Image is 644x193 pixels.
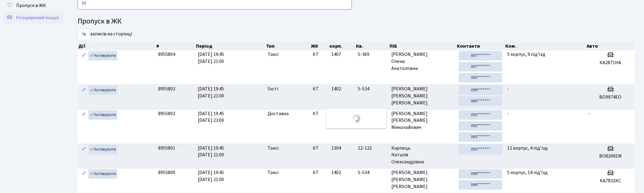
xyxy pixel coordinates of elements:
span: - [507,110,509,117]
span: Доставка [268,110,289,117]
a: Редагувати [80,86,87,95]
span: КТ [313,51,326,58]
a: Активувати [88,86,117,95]
span: Пропуск в ЖК [16,2,46,9]
select: записів на сторінці [78,28,90,40]
h5: KA7832KC [589,178,632,184]
span: 5 корпус, 9 під'їзд [507,51,545,58]
th: Дії [78,42,156,50]
span: - [589,110,590,117]
span: 8955803 [158,86,175,92]
span: Розширений пошук [16,14,59,21]
span: 1402 [331,169,341,176]
span: 8955804 [158,51,175,58]
th: Контакти [456,42,505,50]
h5: КА2871НА [589,60,632,66]
img: Обробка... [351,114,361,123]
span: Таксі [268,51,279,58]
span: [PERSON_NAME] Олена Анатоліївна [391,51,454,72]
th: ЖК [310,42,329,50]
span: КТ [313,169,326,176]
span: Таксі [268,145,279,152]
span: [DATE] 19:45 [DATE] 21:00 [198,51,224,65]
a: Редагувати [80,145,87,154]
span: [PERSON_NAME] [PERSON_NAME] [PERSON_NAME] [391,86,454,107]
span: 1304 [331,145,341,151]
span: 5 корпус, 14 під'їзд [507,169,548,176]
a: Активувати [88,145,117,154]
th: корп. [329,42,355,50]
span: КТ [313,110,326,117]
span: 5-534 [358,86,386,93]
th: Період [195,42,265,50]
span: [DATE] 19:45 [DATE] 23:00 [198,110,224,124]
span: - [507,86,509,92]
span: [PERSON_NAME] [PERSON_NAME] Миколайович [391,110,454,131]
span: 8955801 [158,145,175,151]
a: Активувати [88,110,117,120]
span: [DATE] 19:45 [DATE] 21:00 [198,169,224,183]
th: # [156,42,195,50]
th: Ком. [505,42,586,50]
a: Активувати [88,51,117,60]
th: Авто [586,42,635,50]
span: 12 корпус, 4 під'їзд [507,145,548,151]
span: [DATE] 19:45 [DATE] 21:00 [198,86,224,99]
span: 8955800 [158,169,175,176]
span: КТ [313,86,326,93]
a: Редагувати [80,51,87,60]
h4: Пропуск в ЖК [78,17,635,26]
span: 12-122 [358,145,386,152]
a: Редагувати [80,169,87,179]
label: записів на сторінці [78,28,132,40]
th: Кв. [355,42,389,50]
span: 1402 [331,86,341,92]
span: [DATE] 19:45 [DATE] 21:00 [198,145,224,158]
th: ПІБ [389,42,456,50]
a: Активувати [88,169,117,179]
span: Карпець Наталія Олександрівна [391,145,454,166]
span: [PERSON_NAME] [PERSON_NAME] [PERSON_NAME] [391,169,454,190]
span: 8955802 [158,110,175,117]
h5: BO9974EO [589,94,632,100]
span: Таксі [268,169,279,176]
h5: ВО8200ЕМ [589,153,632,159]
th: Тип [265,42,310,50]
span: Гості [268,86,279,93]
span: КТ [313,145,326,152]
a: Розширений пошук [3,12,64,24]
span: 5-534 [358,169,386,176]
span: 5-369 [358,51,386,58]
a: Редагувати [80,110,87,120]
span: 1407 [331,51,341,58]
